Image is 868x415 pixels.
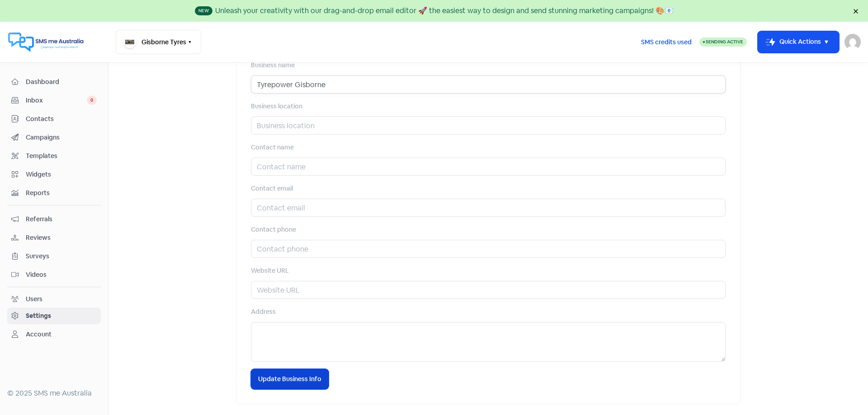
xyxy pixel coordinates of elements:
[251,102,302,111] label: Business location
[641,37,692,47] span: SMS credits used
[195,6,212,15] span: New
[251,240,726,258] input: Contact phone
[251,307,276,317] label: Address
[7,229,101,246] a: Reviews
[758,31,839,53] button: Quick Actions
[251,266,289,275] label: Website URL
[26,114,97,124] span: Contacts
[26,170,97,179] span: Widgets
[699,37,747,47] a: Sending Active
[7,248,101,265] a: Surveys
[706,39,743,45] span: Sending Active
[7,211,101,228] a: Referrals
[251,199,726,217] input: Contact email
[251,225,296,234] label: Contact phone
[251,184,293,193] label: Contact email
[26,96,87,105] span: Inbox
[7,388,101,399] div: © 2025 SMS me Australia
[7,92,101,109] a: Inbox 0
[26,133,97,142] span: Campaigns
[116,30,201,54] button: Gisborne Tyres
[87,96,97,105] span: 0
[251,369,329,389] button: Update Business Info
[7,291,101,308] a: Users
[26,252,97,261] span: Surveys
[26,233,97,242] span: Reviews
[251,117,726,135] input: Business location
[7,129,101,146] a: Campaigns
[258,374,321,384] span: Update Business Info
[7,148,101,164] a: Templates
[26,311,51,321] div: Settings
[7,266,101,283] a: Videos
[251,143,294,152] label: Contact name
[26,270,97,280] span: Videos
[251,158,726,176] input: Contact name
[251,75,726,93] input: Business name
[26,77,97,87] span: Dashboard
[26,330,52,339] div: Account
[7,111,101,127] a: Contacts
[251,61,295,70] label: Business name
[26,188,97,198] span: Reports
[7,74,101,90] a: Dashboard
[7,308,101,324] a: Settings
[26,151,97,161] span: Templates
[7,185,101,201] a: Reports
[251,281,726,299] input: Website URL
[26,214,97,224] span: Referrals
[7,166,101,183] a: Widgets
[26,294,42,304] div: Users
[7,326,101,343] a: Account
[633,37,699,46] a: SMS credits used
[215,5,674,16] div: Unleash your creativity with our drag-and-drop email editor 🚀 the easiest way to design and send ...
[844,34,861,50] img: User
